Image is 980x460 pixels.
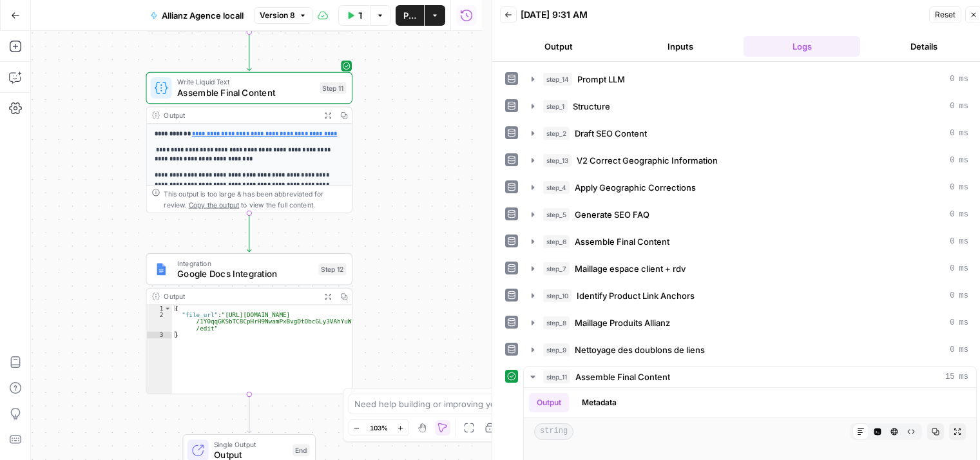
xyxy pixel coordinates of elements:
[543,154,572,167] span: step_13
[622,36,738,57] button: Inputs
[575,370,670,383] span: Assemble Final Content
[147,312,172,332] div: 2
[945,371,968,383] span: 15 ms
[524,367,976,387] button: 15 ms
[577,73,625,86] span: Prompt LLM
[573,100,610,113] span: Structure
[529,393,569,412] button: Output
[189,200,240,208] span: Copy the output
[543,181,570,194] span: step_4
[177,258,313,269] span: Integration
[543,208,570,221] span: step_5
[524,340,976,360] button: 0 ms
[524,69,976,90] button: 0 ms
[950,317,968,329] span: 0 ms
[358,9,362,22] span: Test Data
[524,285,976,306] button: 0 ms
[247,394,251,433] g: Edge from step_12 to end
[524,312,976,333] button: 0 ms
[950,290,968,302] span: 0 ms
[500,36,617,57] button: Output
[247,32,251,70] g: Edge from step_9 to step_11
[177,77,314,88] span: Write Liquid Text
[744,36,860,57] button: Logs
[543,127,570,140] span: step_2
[147,332,172,338] div: 3
[929,6,961,23] button: Reset
[543,370,570,383] span: step_11
[935,9,956,21] span: Reset
[950,101,968,112] span: 0 ms
[575,343,705,356] span: Nettoyage des doublons de liens
[370,423,388,433] span: 103%
[142,5,251,26] button: Allianz Agence locall
[155,262,168,276] img: Instagram%20post%20-%201%201.png
[950,263,968,274] span: 0 ms
[950,182,968,193] span: 0 ms
[524,96,976,117] button: 0 ms
[950,73,968,85] span: 0 ms
[575,316,670,329] span: Maillage Produits Allianz
[177,86,314,99] span: Assemble Final Content
[164,305,171,312] span: Toggle code folding, rows 1 through 3
[575,262,686,275] span: Maillage espace client + rdv
[543,100,568,113] span: step_1
[543,343,570,356] span: step_9
[950,209,968,220] span: 0 ms
[524,177,976,198] button: 0 ms
[534,423,573,440] span: string
[320,82,346,94] div: Step 11
[950,128,968,139] span: 0 ms
[146,253,352,394] div: IntegrationGoogle Docs IntegrationStep 12Output{ "file_url":"[URL][DOMAIN_NAME] /1Y0qqGKSbTC8CpHr...
[524,258,976,279] button: 0 ms
[577,289,695,302] span: Identify Product Link Anchors
[524,150,976,171] button: 0 ms
[574,393,624,412] button: Metadata
[543,262,570,275] span: step_7
[543,316,570,329] span: step_8
[147,305,172,312] div: 1
[260,10,295,21] span: Version 8
[254,7,312,24] button: Version 8
[247,213,251,251] g: Edge from step_11 to step_12
[524,231,976,252] button: 0 ms
[543,289,572,302] span: step_10
[577,154,718,167] span: V2 Correct Geographic Information
[524,204,976,225] button: 0 ms
[164,189,346,210] div: This output is too large & has been abbreviated for review. to view the full content.
[164,291,316,302] div: Output
[524,123,976,144] button: 0 ms
[950,344,968,356] span: 0 ms
[575,127,647,140] span: Draft SEO Content
[318,263,346,275] div: Step 12
[543,235,570,248] span: step_6
[164,110,316,121] div: Output
[214,439,287,450] span: Single Output
[575,181,696,194] span: Apply Geographic Corrections
[950,236,968,247] span: 0 ms
[177,267,313,281] span: Google Docs Integration
[396,5,424,26] button: Publish
[950,155,968,166] span: 0 ms
[162,9,244,22] span: Allianz Agence locall
[403,9,416,22] span: Publish
[575,208,649,221] span: Generate SEO FAQ
[543,73,572,86] span: step_14
[338,5,370,26] button: Test Data
[575,235,669,248] span: Assemble Final Content
[293,445,310,457] div: End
